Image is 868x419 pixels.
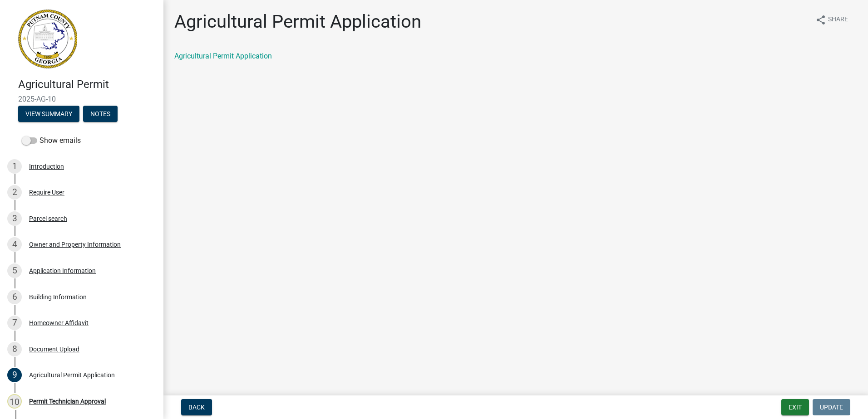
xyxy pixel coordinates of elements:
wm-modal-confirm: Notes [83,111,118,118]
i: share [815,15,826,25]
div: Homeowner Affidavit [29,320,89,326]
a: Agricultural Permit Application [174,52,272,60]
img: Putnam County, Georgia [18,10,77,68]
button: Notes [83,106,118,122]
div: 7 [7,316,22,330]
button: View Summary [18,106,79,122]
div: 9 [7,368,22,382]
span: Share [828,15,848,25]
button: Exit [781,399,809,415]
div: Owner and Property Information [29,241,121,248]
span: Back [188,404,205,411]
div: Introduction [29,163,64,170]
div: Permit Technician Approval [29,398,106,404]
div: 5 [7,263,22,278]
div: 10 [7,394,22,409]
h4: Agricultural Permit [18,78,156,91]
label: Show emails [22,135,81,146]
div: Building Information [29,294,87,300]
div: 8 [7,342,22,356]
button: shareShare [808,11,855,29]
h1: Agricultural Permit Application [174,11,421,33]
div: Document Upload [29,346,79,352]
span: 2025-AG-10 [18,95,145,103]
button: Back [181,399,212,415]
wm-modal-confirm: Summary [18,111,79,118]
div: 6 [7,290,22,304]
div: 1 [7,159,22,174]
div: 2 [7,185,22,200]
div: Require User [29,189,64,195]
button: Update [813,399,850,415]
div: 4 [7,237,22,252]
div: 3 [7,211,22,226]
div: Application Information [29,268,96,274]
div: Parcel search [29,215,67,222]
span: Update [820,404,843,411]
div: Agricultural Permit Application [29,372,115,378]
